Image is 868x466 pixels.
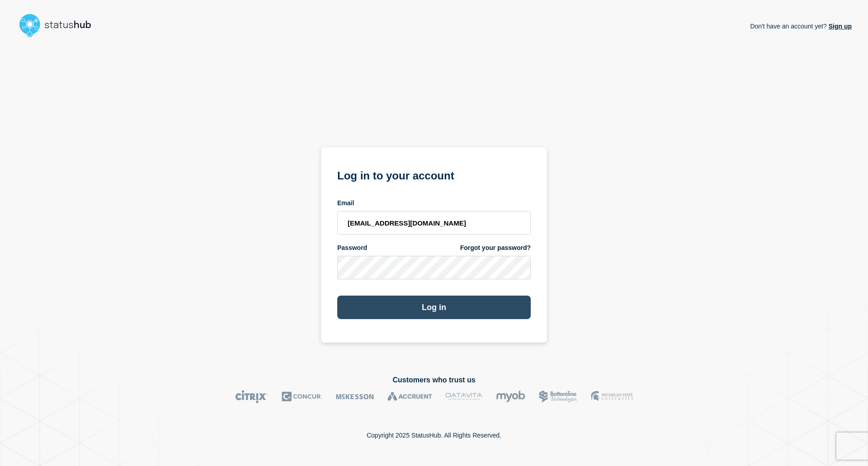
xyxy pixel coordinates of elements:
button: Log in [337,296,531,319]
img: DataVita logo [446,390,482,403]
img: MSU logo [591,390,633,403]
input: password input [337,256,531,279]
p: Don't have an account yet? [750,15,852,37]
input: email input [337,211,531,235]
img: myob logo [496,390,525,403]
img: Bottomline logo [539,390,577,403]
span: Password [337,244,367,252]
img: Accruent logo [387,390,432,403]
img: Citrix logo [235,390,268,403]
img: Concur logo [282,390,322,403]
h1: Log in to your account [337,166,531,183]
img: StatusHub logo [16,11,102,40]
a: Sign up [827,23,852,30]
a: Forgot your password? [460,244,531,252]
img: McKesson logo [336,390,374,403]
h2: Customers who trust us [16,376,852,384]
p: Copyright 2025 StatusHub. All Rights Reserved. [367,432,501,439]
span: Email [337,199,354,207]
